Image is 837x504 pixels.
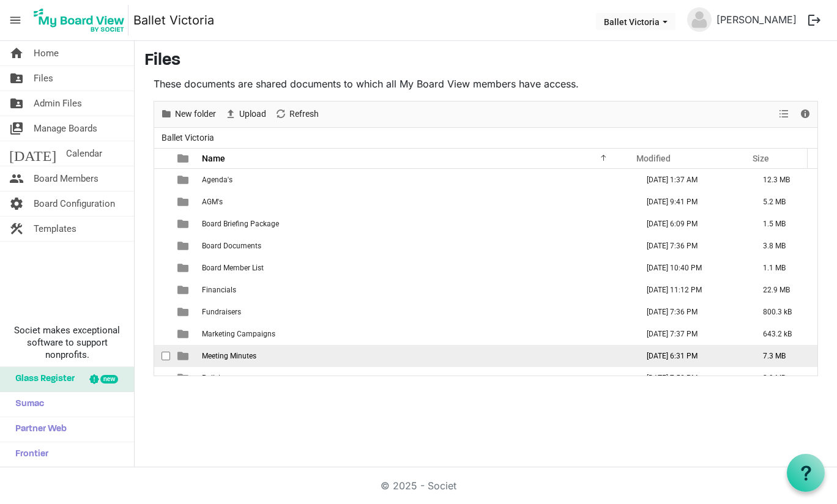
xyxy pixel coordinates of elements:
td: November 20, 2024 10:40 PM column header Modified [634,257,750,279]
td: checkbox [154,169,170,191]
td: 22.9 MB is template cell column header Size [750,279,817,301]
td: 5.2 MB is template cell column header Size [750,191,817,213]
td: November 12, 2024 7:37 PM column header Modified [634,323,750,345]
td: February 01, 2022 6:09 PM column header Modified [634,213,750,235]
td: checkbox [154,257,170,279]
span: Admin Files [34,91,82,116]
span: switch_account [9,116,24,141]
td: checkbox [154,235,170,257]
td: is template cell column header type [170,367,198,389]
span: Glass Register [9,367,75,391]
td: is template cell column header type [170,191,198,213]
span: Policies [202,374,228,382]
td: checkbox [154,323,170,345]
td: Board Member List is template cell column header Name [198,257,634,279]
span: Fundraisers [202,308,241,316]
td: is template cell column header type [170,235,198,257]
span: Refresh [288,106,320,122]
div: new [100,375,118,384]
span: Board Configuration [34,191,115,216]
span: New folder [174,106,217,122]
td: is template cell column header type [170,169,198,191]
img: My Board View Logo [30,5,128,35]
span: Partner Web [9,417,67,442]
span: Files [34,66,53,91]
td: checkbox [154,345,170,367]
span: menu [4,9,27,32]
td: April 30, 2025 1:37 AM column header Modified [634,169,750,191]
td: Financials is template cell column header Name [198,279,634,301]
span: Calendar [66,141,102,166]
span: Home [34,41,59,65]
td: 1.1 MB is template cell column header Size [750,257,817,279]
td: August 11, 2025 7:52 PM column header Modified [634,367,750,389]
button: View dropdownbutton [776,106,791,122]
td: checkbox [154,213,170,235]
span: Modified [636,154,671,163]
td: checkbox [154,191,170,213]
td: Board Documents is template cell column header Name [198,235,634,257]
td: Fundraisers is template cell column header Name [198,301,634,323]
span: Upload [238,106,267,122]
td: 3.9 MB is template cell column header Size [750,367,817,389]
td: AGM's is template cell column header Name [198,191,634,213]
span: folder_shared [9,66,24,91]
span: Board Briefing Package [202,220,279,228]
span: Ballet Victoria [159,130,217,146]
a: My Board View Logo [30,5,133,35]
div: Upload [220,102,270,127]
h3: Files [144,51,827,72]
button: logout [802,7,827,33]
button: Ballet Victoria dropdownbutton [596,13,675,30]
td: 800.3 kB is template cell column header Size [750,301,817,323]
a: © 2025 - Societ [381,480,456,492]
span: people [9,166,24,191]
td: 7.3 MB is template cell column header Size [750,345,817,367]
td: is template cell column header type [170,213,198,235]
div: Details [795,102,816,127]
button: Refresh [273,106,321,122]
span: folder_shared [9,91,24,116]
span: Societ makes exceptional software to support nonprofits. [6,324,128,361]
td: December 02, 2024 9:41 PM column header Modified [634,191,750,213]
td: is template cell column header type [170,257,198,279]
button: Upload [223,106,269,122]
td: Policies is template cell column header Name [198,367,634,389]
button: New folder [158,106,218,122]
span: Sumac [9,392,44,417]
a: [PERSON_NAME] [712,7,802,32]
td: Marketing Campaigns is template cell column header Name [198,323,634,345]
td: November 12, 2024 7:36 PM column header Modified [634,235,750,257]
p: These documents are shared documents to which all My Board View members have access. [154,76,818,91]
td: 3.8 MB is template cell column header Size [750,235,817,257]
span: Frontier [9,442,48,467]
a: Ballet Victoria [133,8,214,32]
span: home [9,41,24,65]
span: settings [9,191,24,216]
td: is template cell column header type [170,279,198,301]
td: August 27, 2025 6:31 PM column header Modified [634,345,750,367]
span: Name [202,154,225,163]
td: 12.3 MB is template cell column header Size [750,169,817,191]
td: checkbox [154,279,170,301]
div: View [774,102,795,127]
td: is template cell column header type [170,345,198,367]
span: Board Member List [202,264,264,272]
span: Board Members [34,166,99,191]
td: checkbox [154,367,170,389]
button: Details [797,106,814,122]
td: is template cell column header type [170,323,198,345]
span: Agenda's [202,176,232,184]
img: no-profile-picture.svg [687,7,712,32]
td: Meeting Minutes is template cell column header Name [198,345,634,367]
span: Marketing Campaigns [202,330,275,338]
span: construction [9,217,24,241]
div: Refresh [270,102,323,127]
span: Board Documents [202,242,261,250]
div: New folder [156,102,220,127]
span: Meeting Minutes [202,352,256,360]
td: November 12, 2024 7:36 PM column header Modified [634,301,750,323]
span: AGM's [202,198,223,206]
td: checkbox [154,301,170,323]
span: Financials [202,286,236,294]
